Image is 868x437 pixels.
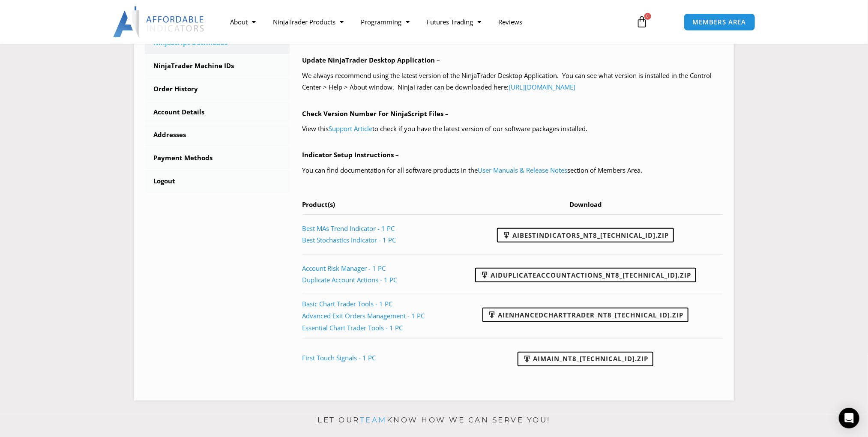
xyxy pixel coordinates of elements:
[418,12,490,32] a: Futures Trading
[693,19,746,25] span: MEMBERS AREA
[145,101,290,123] a: Account Details
[302,56,440,64] b: Update NinjaTrader Desktop Application –
[113,6,205,37] img: LogoAI | Affordable Indicators – NinjaTrader
[145,124,290,146] a: Addresses
[302,123,724,135] p: View this to check if you have the latest version of our software packages installed.
[302,236,396,244] a: Best Stochastics Indicator - 1 PC
[145,55,290,77] a: NinjaTrader Machine IDs
[482,308,688,322] a: AIEnhancedChartTrader_NT8_[TECHNICAL_ID].zip
[302,353,376,362] a: First Touch Signals - 1 PC
[329,124,373,133] a: Support Article
[302,165,724,177] p: You can find documentation for all software products in the section of Members Area.
[509,83,576,91] a: [URL][DOMAIN_NAME]
[302,275,398,284] a: Duplicate Account Actions - 1 PC
[352,12,418,32] a: Programming
[302,311,425,320] a: Advanced Exit Orders Management - 1 PC
[475,268,696,282] a: AIDuplicateAccountActions_NT8_[TECHNICAL_ID].zip
[134,413,734,427] p: Let our know how we can serve you!
[221,12,626,32] nav: Menu
[145,78,290,100] a: Order History
[839,408,859,428] div: Open Intercom Messenger
[302,200,335,209] span: Product(s)
[302,224,395,233] a: Best MAs Trend Indicator - 1 PC
[302,323,403,332] a: Essential Chart Trader Tools - 1 PC
[302,109,449,118] b: Check Version Number For NinjaScript Files –
[145,170,290,192] a: Logout
[478,166,568,174] a: User Manuals & Release Notes
[302,150,399,159] b: Indicator Setup Instructions –
[264,12,352,32] a: NinjaTrader Products
[360,416,387,424] a: team
[518,352,653,366] a: AIMain_NT8_[TECHNICAL_ID].zip
[221,12,264,32] a: About
[644,13,651,20] span: 0
[145,147,290,169] a: Payment Methods
[490,12,531,32] a: Reviews
[684,13,755,31] a: MEMBERS AREA
[569,200,602,209] span: Download
[623,9,661,34] a: 0
[302,264,386,272] a: Account Risk Manager - 1 PC
[302,299,393,308] a: Basic Chart Trader Tools - 1 PC
[302,70,724,94] p: We always recommend using the latest version of the NinjaTrader Desktop Application. You can see ...
[497,228,674,242] a: AIBestIndicators_NT8_[TECHNICAL_ID].zip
